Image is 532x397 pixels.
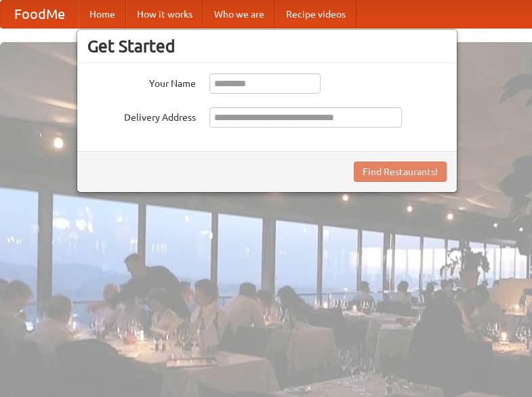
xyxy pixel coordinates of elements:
[1,1,79,28] a: FoodMe
[126,1,203,28] a: How it works
[87,107,196,124] label: Delivery Address
[354,162,447,182] button: Find Restaurants!
[203,1,275,28] a: Who we are
[275,1,356,28] a: Recipe videos
[79,1,126,28] a: Home
[87,73,196,90] label: Your Name
[87,36,447,56] h3: Get Started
